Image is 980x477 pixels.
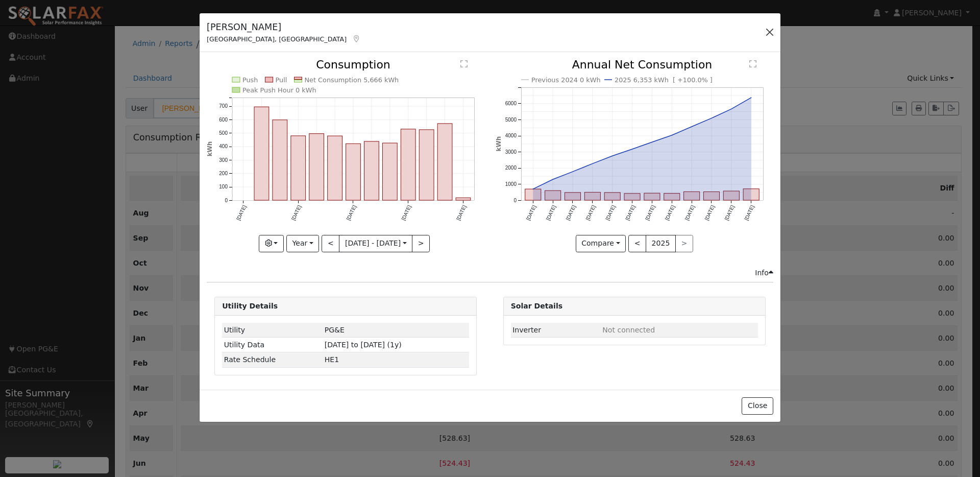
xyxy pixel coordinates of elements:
text: 5000 [505,117,517,123]
text: Previous 2024 0 kWh [531,76,601,84]
text: [DATE] [684,204,696,221]
circle: onclick="" [551,178,555,182]
circle: onclick="" [591,162,595,166]
rect: onclick="" [683,192,699,201]
text: Net Consumption 5,666 kWh [305,76,399,84]
rect: onclick="" [604,193,620,200]
text: 200 [219,171,228,177]
text: [DATE] [346,204,357,221]
text: [DATE] [290,204,302,221]
text: [DATE] [664,204,676,221]
text: 700 [219,104,228,109]
rect: onclick="" [273,120,287,200]
text: [DATE] [703,204,715,221]
span: ID: 17245571, authorized: 09/02/25 [325,326,345,334]
rect: onclick="" [456,198,471,201]
button: Close [742,397,773,415]
button: > [412,235,430,252]
rect: onclick="" [401,129,416,200]
td: Utility Data [222,338,323,352]
rect: onclick="" [584,193,600,201]
text: 100 [219,184,228,190]
rect: onclick="" [565,193,580,200]
rect: onclick="" [624,194,640,200]
text: [DATE] [723,204,735,221]
rect: onclick="" [525,189,541,201]
rect: onclick="" [723,192,739,201]
rect: onclick="" [664,194,680,200]
text: Push [242,76,258,84]
circle: onclick="" [690,125,694,129]
text: 0 [225,198,228,203]
circle: onclick="" [709,116,714,121]
circle: onclick="" [650,140,654,145]
text: [DATE] [525,204,537,221]
text: [DATE] [565,204,576,221]
text: 6000 [505,101,517,106]
text: 500 [219,130,228,136]
td: Rate Schedule [222,352,323,367]
button: < [322,235,339,252]
text: [DATE] [624,204,636,221]
rect: onclick="" [703,192,719,201]
text: kWh [495,136,502,152]
text: [DATE] [235,204,247,221]
text: 1000 [505,182,517,187]
text: Annual Net Consumption [572,58,712,71]
strong: Utility Details [222,302,278,310]
button: 2025 [646,235,676,252]
h5: [PERSON_NAME] [207,20,361,34]
text: [DATE] [644,204,656,221]
circle: onclick="" [670,133,674,137]
div: Info [755,268,773,278]
rect: onclick="" [346,144,361,201]
a: Map [352,35,361,43]
td: Inverter [511,323,601,338]
rect: onclick="" [383,144,398,201]
text: 2025 6,353 kWh [ +100.0% ] [615,76,713,84]
text: 300 [219,157,228,163]
rect: onclick="" [309,134,324,200]
button: < [628,235,646,252]
rect: onclick="" [328,136,342,201]
text: [DATE] [456,204,468,221]
rect: onclick="" [545,191,560,201]
text:  [749,60,756,68]
circle: onclick="" [749,96,753,100]
strong: Solar Details [511,302,562,310]
button: Year [286,235,319,252]
text: [DATE] [584,204,596,221]
text: 600 [219,117,228,123]
text: Pull [276,76,287,84]
span: B [325,355,339,364]
text: [DATE] [604,204,616,221]
rect: onclick="" [291,136,306,200]
rect: onclick="" [644,194,660,201]
text: Peak Push Hour 0 kWh [242,86,316,94]
span: ID: null, authorized: None [602,326,655,334]
rect: onclick="" [364,141,379,200]
rect: onclick="" [254,107,269,201]
text: 2000 [505,165,517,171]
text: kWh [206,141,213,157]
text: 0 [513,198,517,203]
text: 3000 [505,149,517,155]
text: [DATE] [545,204,556,221]
rect: onclick="" [438,124,453,200]
rect: onclick="" [743,189,759,200]
rect: onclick="" [420,130,434,200]
text: [DATE] [401,204,412,221]
circle: onclick="" [571,170,575,174]
circle: onclick="" [531,187,535,192]
circle: onclick="" [630,147,634,151]
text: 4000 [505,133,517,139]
text: [DATE] [743,204,755,221]
span: [GEOGRAPHIC_DATA], [GEOGRAPHIC_DATA] [207,35,347,43]
button: Compare [576,235,626,252]
span: [DATE] to [DATE] (1y) [325,341,402,349]
button: [DATE] - [DATE] [339,235,412,252]
text: 400 [219,144,228,150]
circle: onclick="" [729,107,733,111]
text:  [460,60,468,68]
circle: onclick="" [610,154,614,158]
